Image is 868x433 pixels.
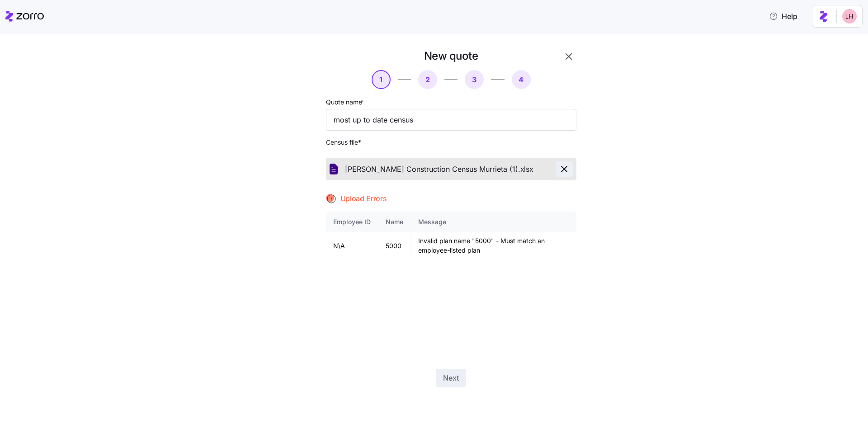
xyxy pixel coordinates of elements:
[465,70,484,89] button: 3
[436,369,466,387] button: Next
[326,232,378,259] td: N\A
[333,217,371,227] div: Employee ID
[326,138,576,147] span: Census file *
[326,109,576,131] input: Quote name
[418,217,569,227] div: Message
[372,70,391,89] button: 1
[418,70,437,89] button: 2
[762,7,805,25] button: Help
[326,97,365,107] label: Quote name
[769,11,797,22] span: Help
[411,232,576,259] td: Invalid plan name "5000" - Must match an employee-listed plan
[520,164,533,175] span: xlsx
[443,372,459,383] span: Next
[345,164,520,175] span: [PERSON_NAME] Construction Census Murrieta (1).
[386,217,403,227] div: Name
[378,232,411,259] td: 5000
[512,70,531,89] button: 4
[340,193,387,204] span: Upload Errors
[424,49,478,63] h1: New quote
[842,9,857,24] img: 8ac9784bd0c5ae1e7e1202a2aac67deb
